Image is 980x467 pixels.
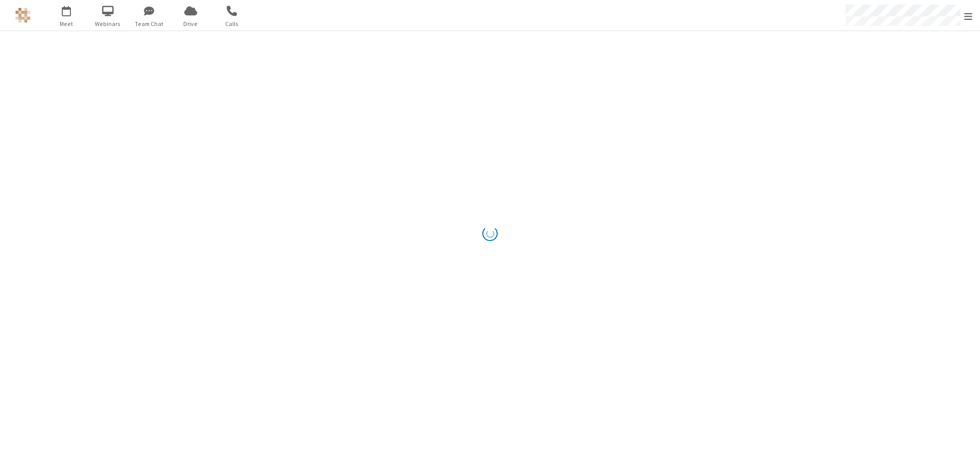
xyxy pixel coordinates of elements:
[213,19,251,29] span: Calls
[130,19,168,29] span: Team Chat
[89,19,127,29] span: Webinars
[47,19,86,29] span: Meet
[171,19,210,29] span: Drive
[15,8,31,23] img: QA Selenium DO NOT DELETE OR CHANGE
